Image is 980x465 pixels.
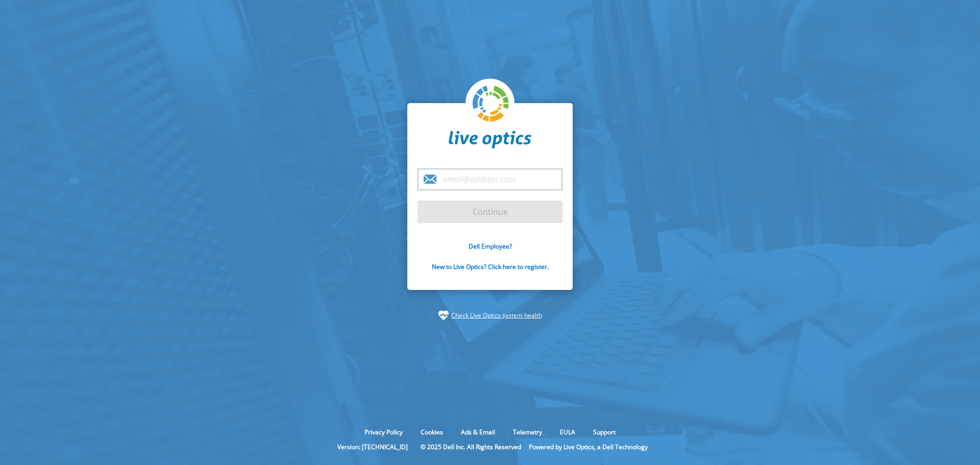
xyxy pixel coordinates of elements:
a: Dell Employee? [469,242,512,251]
a: Cookies [413,428,451,436]
a: Ads & Email [453,428,503,436]
input: email@address.com [418,168,562,190]
a: Privacy Policy [357,428,410,436]
li: Version: [TECHNICAL_ID] [332,443,413,451]
img: liveoptics-word.svg [449,131,531,149]
li: Powered by Live Optics, a Dell Technology [529,443,648,451]
li: © 2025 Dell Inc. All Rights Reserved [415,443,526,451]
a: Support [585,428,623,436]
a: New to Live Optics? Click here to register. [432,262,549,271]
a: Check Live Optics system health [451,310,542,321]
a: Telemetry [505,428,550,436]
img: liveoptics-logo.svg [473,86,509,123]
img: status-check-icon.svg [438,310,449,321]
a: EULA [552,428,583,436]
